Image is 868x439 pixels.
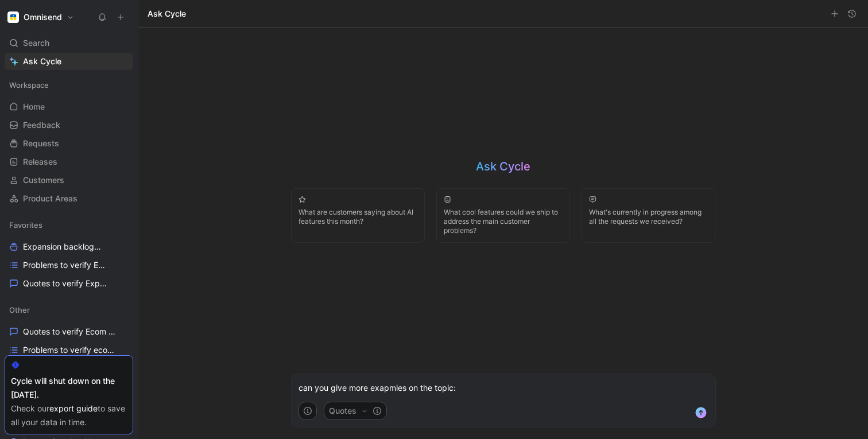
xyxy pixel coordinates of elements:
button: What cool features could we ship to address the main customer problems? [436,188,570,243]
span: Problems to verify ecom platforms [23,344,120,356]
div: Favorites [5,216,133,234]
span: What's currently in progress among all the requests we received? [589,208,708,226]
div: Search [5,34,133,52]
span: Workspace [9,79,49,91]
span: Home [23,101,45,112]
button: What's currently in progress among all the requests we received? [582,188,715,243]
img: Omnisend [7,11,19,23]
a: export guide [49,403,98,413]
a: Product Areas [5,190,133,207]
span: Favorites [9,219,42,231]
a: Home [5,98,133,115]
span: Other [9,304,30,316]
span: Problems to verify Expansion [23,259,108,271]
span: What cool features could we ship to address the main customer problems? [444,208,563,235]
a: Quotes to verify Ecom platforms [5,323,133,340]
button: What are customers saying about AI features this month? [291,188,425,243]
h1: Omnisend [24,12,62,22]
span: What are customers saying about AI features this month? [299,208,417,226]
span: Releases [23,156,57,168]
span: Feedback [23,119,60,131]
a: Requests [5,135,133,152]
button: OmnisendOmnisend [5,9,77,25]
p: can you give more exapmles on the topic: [299,381,708,395]
a: Customers [5,172,133,189]
a: Expansion backlogOther [5,238,133,255]
div: Cycle will shut down on the [DATE]. [11,374,127,402]
div: Other [5,301,133,318]
span: Search [23,36,49,50]
span: Customers [23,174,64,186]
h2: Ask Cycle [476,158,530,174]
span: Ask Cycle [23,55,61,68]
a: Ask Cycle [5,53,133,70]
span: Quotes to verify Expansion [23,278,107,289]
a: Problems to verify Expansion [5,257,133,274]
div: Check our to save all your data in time. [11,402,127,429]
span: Expansion backlog [23,241,106,253]
a: Problems to verify ecom platforms [5,341,133,359]
span: Requests [23,138,59,149]
span: Quotes to verify Ecom platforms [23,326,119,337]
div: Workspace [5,76,133,94]
span: Product Areas [23,193,77,204]
a: Quotes to verify Expansion [5,275,133,292]
a: Feedback [5,116,133,134]
a: Releases [5,153,133,170]
h1: Ask Cycle [148,8,186,20]
button: Quotes [324,402,387,420]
